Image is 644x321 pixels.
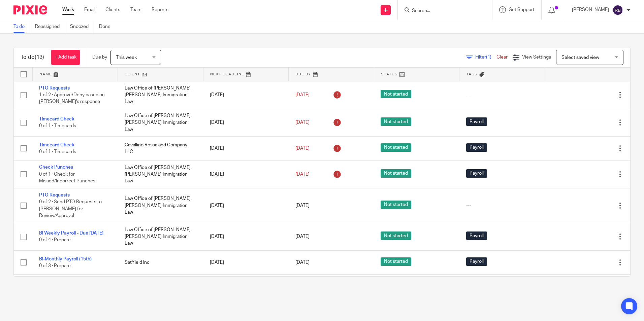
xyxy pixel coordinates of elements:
[116,55,137,60] span: This week
[466,202,538,209] div: ---
[295,260,310,265] span: [DATE]
[381,117,411,126] span: Not started
[70,20,94,33] a: Snoozed
[35,55,44,60] span: (13)
[381,169,411,178] span: Not started
[509,7,535,12] span: Get Support
[203,250,289,274] td: [DATE]
[466,92,538,98] div: ---
[295,93,310,97] span: [DATE]
[466,169,487,178] span: Payroll
[118,275,203,298] td: EZbra Inc
[35,20,65,33] a: Reassigned
[466,72,478,76] span: Tags
[39,93,105,104] span: 1 of 2 · Approve/Deny based on [PERSON_NAME]'s response
[62,6,74,13] a: Work
[522,55,551,60] span: View Settings
[118,188,203,223] td: Law Office of [PERSON_NAME], [PERSON_NAME] Immigration Law
[203,160,289,188] td: [DATE]
[39,165,73,170] a: Check Punches
[381,143,411,152] span: Not started
[572,6,609,13] p: [PERSON_NAME]
[118,223,203,250] td: Law Office of [PERSON_NAME], [PERSON_NAME] Immigration Law
[152,6,168,13] a: Reports
[381,231,411,240] span: Not started
[39,200,102,218] span: 0 of 2 · Send PTO Requests to [PERSON_NAME] for Review/Approval
[496,55,508,60] a: Clear
[295,172,310,177] span: [DATE]
[99,20,116,33] a: Done
[203,188,289,223] td: [DATE]
[21,54,44,61] h1: To do
[466,257,487,266] span: Payroll
[118,250,203,274] td: SatYield Inc
[203,223,289,250] td: [DATE]
[39,257,92,261] a: Bi-Monthly Payroll (15th)
[51,50,80,65] a: + Add task
[381,90,411,98] span: Not started
[39,149,76,154] span: 0 of 1 · Timecards
[486,55,491,60] span: (1)
[466,117,487,126] span: Payroll
[203,275,289,298] td: [DATE]
[118,109,203,136] td: Law Office of [PERSON_NAME], [PERSON_NAME] Immigration Law
[39,172,95,184] span: 0 of 1 · Check for Missed/Incorrect Punches
[130,6,141,13] a: Team
[39,143,74,147] a: Timecard Check
[295,146,310,151] span: [DATE]
[475,55,496,60] span: Filter
[561,55,599,60] span: Select saved view
[203,109,289,136] td: [DATE]
[39,117,74,121] a: Timecard Check
[39,231,103,236] a: Bi Weekly Payroll - Due [DATE]
[411,8,472,14] input: Search
[295,234,310,239] span: [DATE]
[39,263,71,268] span: 0 of 3 · Prepare
[381,201,411,209] span: Not started
[39,238,71,242] span: 0 of 4 · Prepare
[118,160,203,188] td: Law Office of [PERSON_NAME], [PERSON_NAME] Immigration Law
[466,231,487,240] span: Payroll
[118,136,203,160] td: Cavallino Rossa and Company LLC
[295,120,310,125] span: [DATE]
[39,124,76,129] span: 0 of 1 · Timecards
[13,5,47,14] img: Pixie
[203,81,289,109] td: [DATE]
[13,20,30,33] a: To do
[118,81,203,109] td: Law Office of [PERSON_NAME], [PERSON_NAME] Immigration Law
[381,257,411,266] span: Not started
[92,54,107,61] p: Due by
[295,203,310,208] span: [DATE]
[39,86,70,91] a: PTO Requests
[105,6,120,13] a: Clients
[612,5,623,15] img: svg%3E
[84,6,95,13] a: Email
[39,193,70,198] a: PTO Requests
[203,136,289,160] td: [DATE]
[466,143,487,152] span: Payroll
